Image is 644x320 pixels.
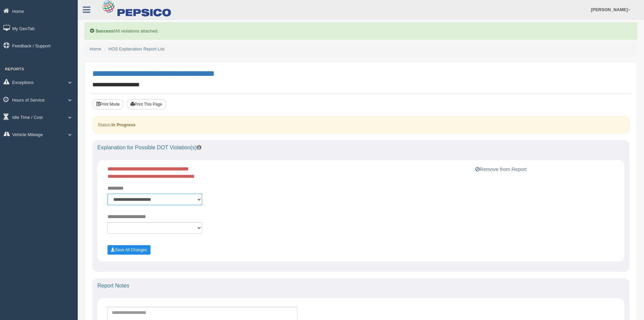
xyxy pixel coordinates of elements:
[127,99,166,109] button: Print This Page
[90,46,101,51] a: Home
[473,165,529,173] button: Remove from Report
[92,116,629,133] div: Status:
[85,22,637,40] div: All violations attached.
[96,28,115,34] b: Success!
[108,245,150,255] button: Save
[109,46,165,51] a: HOS Explanation Report List
[92,278,629,293] div: Report Notes
[111,122,136,127] strong: In Progress
[92,99,123,109] button: Print Mode
[92,140,629,155] div: Explanation for Possible DOT Violation(s)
